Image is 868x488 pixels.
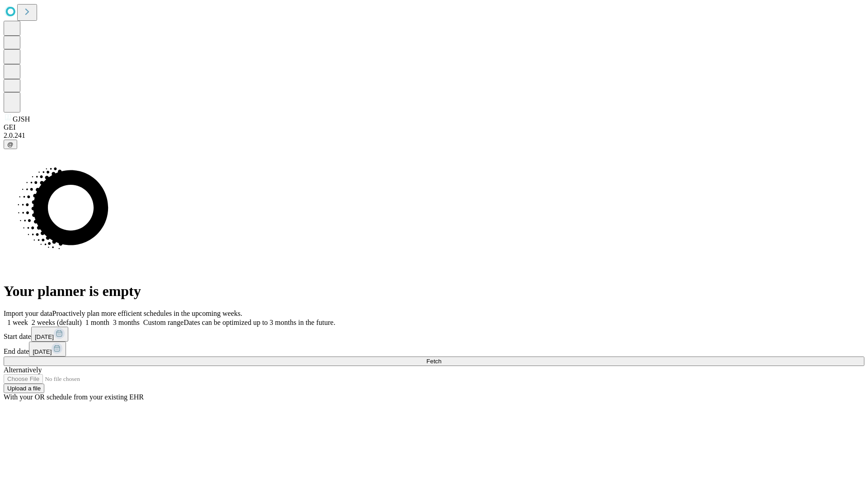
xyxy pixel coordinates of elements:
span: [DATE] [35,333,54,340]
button: [DATE] [31,327,68,342]
span: Proactively plan more efficient schedules in the upcoming weeks. [52,310,242,317]
span: Alternatively [4,366,42,374]
div: GEI [4,123,864,131]
span: GJSH [13,115,30,123]
button: [DATE] [29,342,66,357]
span: @ [7,141,14,148]
span: [DATE] [33,348,52,355]
span: With your OR schedule from your existing EHR [4,393,144,401]
span: Dates can be optimized up to 3 months in the future. [184,319,335,326]
span: 1 week [7,319,28,326]
span: 2 weeks (default) [32,319,82,326]
button: @ [4,140,17,149]
span: 3 months [113,319,140,326]
span: Custom range [143,319,184,326]
button: Fetch [4,357,864,366]
div: 2.0.241 [4,131,864,140]
span: Fetch [426,358,441,365]
span: 1 month [85,319,109,326]
span: Import your data [4,310,52,317]
div: End date [4,342,864,357]
div: Start date [4,327,864,342]
button: Upload a file [4,384,44,393]
h1: Your planner is empty [4,283,864,300]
